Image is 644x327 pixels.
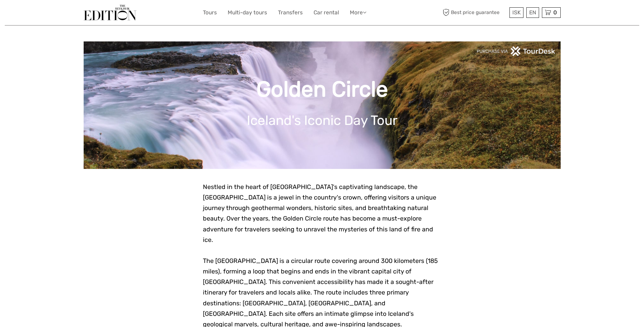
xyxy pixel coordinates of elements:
a: Multi-day tours [228,8,267,17]
a: Transfers [278,8,303,17]
a: More [350,8,366,17]
a: Car rental [314,8,339,17]
a: Tours [203,8,217,17]
div: EN [526,7,539,18]
h1: Iceland's Iconic Day Tour [93,113,551,128]
span: Best price guarantee [441,7,508,18]
span: Nestled in the heart of [GEOGRAPHIC_DATA]'s captivating landscape, the [GEOGRAPHIC_DATA] is a jew... [203,183,436,243]
span: 0 [552,9,558,16]
img: The Reykjavík Edition [84,5,136,20]
span: ISK [512,9,521,16]
img: PurchaseViaTourDeskwhite.png [476,46,556,56]
h1: Golden Circle [93,76,551,102]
